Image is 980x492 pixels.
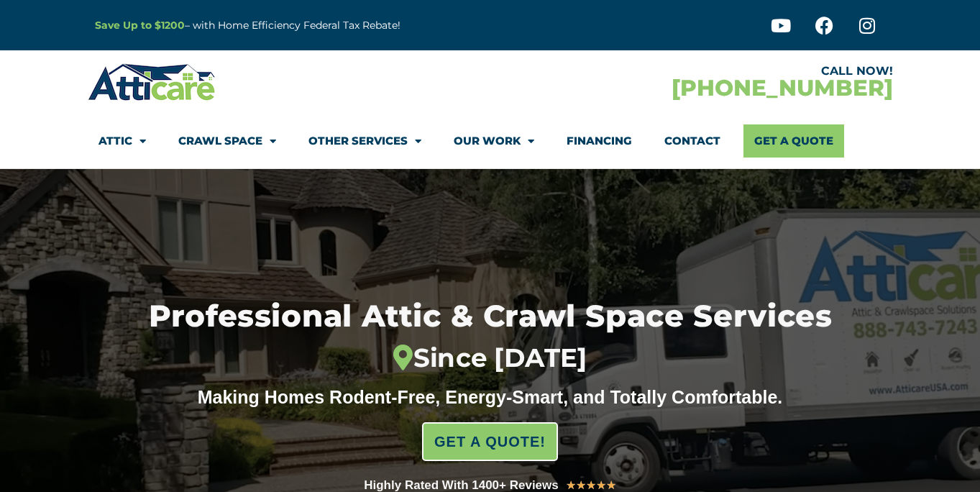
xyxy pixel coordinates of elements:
p: – with Home Efficiency Federal Tax Rebate! [95,17,561,34]
div: Making Homes Rodent-Free, Energy-Smart, and Totally Comfortable. [170,386,810,408]
a: GET A QUOTE! [422,422,558,461]
nav: Menu [99,124,882,158]
a: Attic [99,124,146,158]
a: Get A Quote [743,124,844,158]
a: Our Work [454,124,534,158]
a: Other Services [308,124,421,158]
div: CALL NOW! [490,65,893,77]
a: Financing [567,124,632,158]
span: GET A QUOTE! [434,427,546,456]
div: Since [DATE] [78,343,902,374]
a: Save Up to $1200 [95,19,185,32]
h1: Professional Attic & Crawl Space Services [78,301,902,374]
a: Crawl Space [178,124,276,158]
a: Contact [664,124,720,158]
